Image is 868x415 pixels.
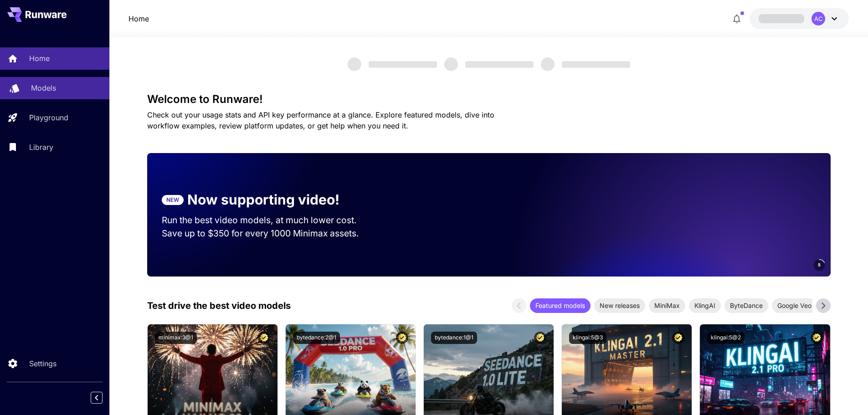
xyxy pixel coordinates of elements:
[818,261,821,268] span: 5
[147,93,831,106] h3: Welcome to Runware!
[31,82,56,93] p: Models
[147,299,291,313] p: Test drive the best video models
[689,298,721,313] div: KlingAI
[431,332,477,344] button: bytedance:1@1
[162,227,374,240] p: Save up to $350 for every 1000 Minimax assets.
[724,298,768,313] div: ByteDance
[772,298,817,313] div: Google Veo
[530,298,591,313] div: Featured models
[147,110,494,130] span: Check out your usage stats and API key performance at a glance. Explore featured models, dive int...
[811,332,823,344] button: Certified Model – Vetted for best performance and includes a commercial license.
[128,13,149,24] a: Home
[812,12,825,26] div: AC
[750,8,849,29] button: AC
[530,301,591,310] span: Featured models
[396,332,408,344] button: Certified Model – Vetted for best performance and includes a commercial license.
[98,389,109,406] div: Collapse sidebar
[128,13,149,24] nav: breadcrumb
[293,332,340,344] button: bytedance:2@1
[772,301,817,310] span: Google Veo
[707,332,745,344] button: klingai:5@2
[649,298,685,313] div: MiniMax
[155,332,197,344] button: minimax:3@1
[724,301,768,310] span: ByteDance
[569,332,606,344] button: klingai:5@3
[29,53,50,64] p: Home
[594,298,645,313] div: New releases
[258,332,270,344] button: Certified Model – Vetted for best performance and includes a commercial license.
[689,301,721,310] span: KlingAI
[29,112,68,123] p: Playground
[672,332,684,344] button: Certified Model – Vetted for best performance and includes a commercial license.
[162,214,374,227] p: Run the best video models, at much lower cost.
[91,392,103,404] button: Collapse sidebar
[534,332,546,344] button: Certified Model – Vetted for best performance and includes a commercial license.
[29,358,56,369] p: Settings
[29,142,53,153] p: Library
[594,301,645,310] span: New releases
[649,301,685,310] span: MiniMax
[187,190,339,210] p: Now supporting video!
